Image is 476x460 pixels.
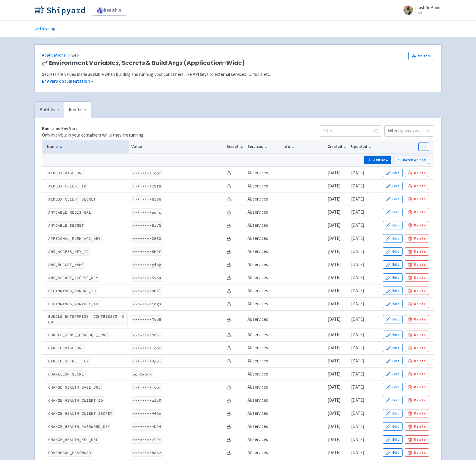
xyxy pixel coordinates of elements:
[383,435,403,444] button: Edit
[405,221,429,229] button: Delete
[47,287,97,295] code: BEGINNINGS_ANNUAL_ID
[351,196,364,202] time: [DATE]
[328,301,340,306] time: [DATE]
[405,422,429,431] button: Delete
[383,315,403,323] button: Edit
[282,143,324,150] button: Info
[383,247,403,256] button: Edit
[328,275,340,280] time: [DATE]
[405,287,429,295] button: Delete
[245,328,280,341] td: All services
[351,358,364,364] time: [DATE]
[245,381,280,394] td: All services
[383,234,403,242] button: Edit
[383,208,403,216] button: Edit
[351,397,364,403] time: [DATE]
[47,331,109,339] code: BUNDLE_GEMS__GRAPHQL__PRO
[47,169,85,177] code: AIDBOX_BASE_URL
[328,222,340,228] time: [DATE]
[351,301,364,306] time: [DATE]
[405,396,429,404] button: Delete
[47,357,90,365] code: CANDID_SECRET_KEY
[248,143,278,150] button: Services
[245,310,280,328] td: All services
[383,344,403,352] button: Edit
[328,170,340,176] time: [DATE]
[328,262,340,267] time: [DATE]
[351,410,364,416] time: [DATE]
[71,52,80,58] span: web
[405,435,429,444] button: Delete
[47,143,128,150] button: Name
[405,273,429,282] button: Delete
[351,450,364,455] time: [DATE]
[405,195,429,203] button: Delete
[245,420,280,433] td: All services
[245,166,280,179] td: All services
[47,261,85,269] code: AWS_BUCKET_NAME
[245,433,280,446] td: All services
[328,316,340,322] time: [DATE]
[351,332,364,337] time: [DATE]
[47,344,85,352] code: CANDID_BASE_URL
[351,209,364,215] time: [DATE]
[227,143,244,150] button: Secret
[245,367,280,381] td: All services
[328,332,340,337] time: [DATE]
[47,300,99,308] code: BEGINNINGS_MONTHLY_ID
[47,423,111,431] code: CHANGE_HEALTH_PASSWORD_KEY
[328,450,340,455] time: [DATE]
[351,262,364,267] time: [DATE]
[245,394,280,407] td: All services
[245,354,280,367] td: All services
[415,5,441,10] span: crashGoBoom
[245,193,280,206] td: All services
[405,344,429,352] button: Delete
[245,446,280,459] td: All services
[35,21,55,37] a: Develop
[383,448,403,457] button: Edit
[47,396,104,404] code: CHANGE_HEALTH_CLIENT_ID
[47,370,87,378] code: CHAMELEON_SECRET
[383,357,403,365] button: Edit
[328,423,340,429] time: [DATE]
[351,275,364,280] time: [DATE]
[405,315,429,323] button: Delete
[383,182,403,190] button: Edit
[383,383,403,391] button: Edit
[42,52,71,58] a: Applications
[351,248,364,254] time: [DATE]
[405,247,429,256] button: Delete
[383,260,403,269] button: Edit
[405,409,429,417] button: Delete
[383,221,403,229] button: Edit
[35,102,64,118] a: Build-time
[328,397,340,403] time: [DATE]
[47,436,99,444] code: CHANGE_HEALTH_XML_URL
[42,78,93,84] a: Env vars documentation »
[383,370,403,378] button: Edit
[351,423,364,429] time: [DATE]
[47,449,92,457] code: COVERBAND_PASSWORD
[245,206,280,219] td: All services
[245,245,280,258] td: All services
[47,248,90,256] code: AWS_ACCESS_KEY_ID
[405,448,429,457] button: Delete
[394,156,429,164] button: Batch Upload
[405,331,429,339] button: Delete
[400,5,441,15] a: crashGoBoom User
[320,125,382,137] input: Filter...
[383,195,403,203] button: Edit
[383,396,403,404] button: Edit
[64,102,91,118] a: Run-time
[328,410,340,416] time: [DATE]
[245,407,280,420] td: All services
[328,183,340,189] time: [DATE]
[383,273,403,282] button: Edit
[351,235,364,241] time: [DATE]
[328,248,340,254] time: [DATE]
[405,300,429,308] button: Delete
[92,5,126,15] a: healthie
[351,371,364,377] time: [DATE]
[383,287,403,295] button: Edit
